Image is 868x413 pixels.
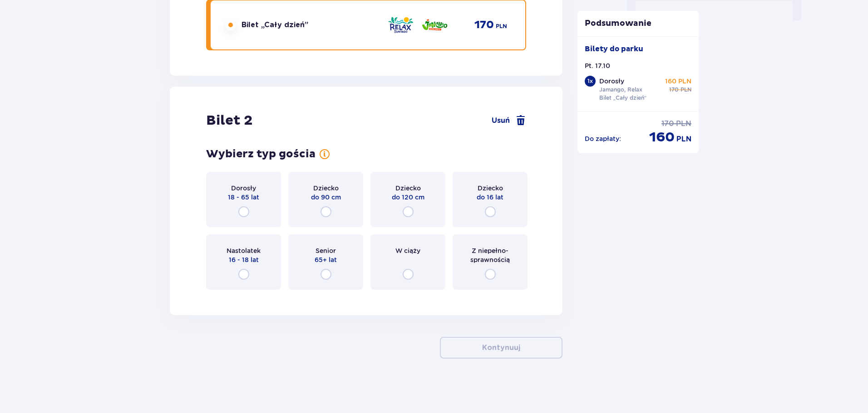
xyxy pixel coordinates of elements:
span: do 90 cm [311,193,341,202]
span: 170 [661,119,674,129]
span: 160 [649,129,675,146]
span: Senior [316,246,336,255]
span: do 120 cm [392,193,424,202]
span: Usuń [492,116,510,126]
span: do 16 lat [477,193,503,202]
h3: Wybierz typ gościa [206,147,316,161]
span: PLN [681,86,691,94]
p: Bilet „Cały dzień” [599,94,647,102]
span: PLN [496,22,507,30]
p: Pt. 17.10 [585,61,610,70]
span: PLN [676,134,691,144]
p: Podsumowanie [577,18,699,29]
img: Jamango [421,15,448,34]
h2: Bilet 2 [206,112,252,129]
span: 170 [474,18,494,32]
p: Kontynuuj [482,343,520,353]
span: Z niepełno­sprawnością [461,246,519,264]
span: 65+ lat [315,255,337,264]
span: PLN [676,119,691,129]
img: Relax [387,15,414,34]
span: Dziecko [313,184,339,193]
span: 16 - 18 lat [229,255,259,264]
span: 170 [669,86,679,94]
span: Dziecko [478,184,503,193]
span: Nastolatek [227,246,261,255]
button: Kontynuuj [440,337,562,359]
span: W ciąży [395,246,420,255]
p: Bilety do parku [585,44,643,54]
p: Dorosły [599,77,624,86]
span: Bilet „Cały dzień” [242,20,308,30]
p: Jamango, Relax [599,86,642,94]
span: 18 - 65 lat [228,193,259,202]
span: Dorosły [231,184,256,193]
div: 1 x [585,76,596,87]
a: Usuń [492,115,526,126]
p: 160 PLN [665,77,691,86]
p: Do zapłaty : [585,134,621,143]
span: Dziecko [395,184,421,193]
